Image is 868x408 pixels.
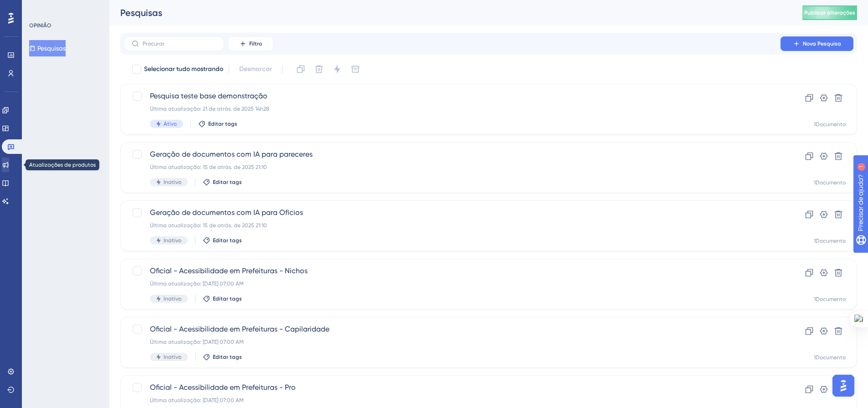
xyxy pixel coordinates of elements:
[150,106,269,112] font: Última atualização: 21 de atrás. de 2025 14h28
[85,5,87,10] font: 1
[150,383,296,392] font: Oficial - Acessibilidade em Prefeituras - Pro
[235,61,277,77] button: Desmarcar
[814,121,846,127] font: 1Documento
[120,7,162,18] font: Pesquisas
[208,121,237,127] font: Editar tags
[150,222,267,229] font: Última atualização: 15 de atrás. de 2025 21:10
[164,121,177,127] font: Ativo
[29,22,51,29] font: OPINIÃO
[164,296,181,302] font: Inativo
[213,296,242,302] font: Editar tags
[29,40,66,56] button: Pesquisas
[804,10,855,16] font: Publicar alterações
[802,5,857,20] button: Publicar alterações
[164,354,181,360] font: Inativo
[150,280,244,287] font: Última atualização: [DATE] 07:00 AM
[37,45,66,52] font: Pesquisas
[164,179,181,185] font: Inativo
[150,208,303,217] font: Geração de documentos com IA para Ofícios
[150,339,244,345] font: Última atualização: [DATE] 07:00 AM
[781,36,853,51] button: Nova Pesquisa
[213,237,242,244] font: Editar tags
[814,179,846,186] font: 1Documento
[150,266,308,275] font: Oficial - Acessibilidade em Prefeituras - Nichos
[814,296,846,302] font: 1Documento
[21,4,78,11] font: Precisar de ajuda?
[144,65,223,73] font: Selecionar tudo mostrando
[249,41,262,47] font: Filtro
[213,179,242,185] font: Editar tags
[803,41,841,47] font: Nova Pesquisa
[150,150,313,158] font: Geração de documentos com IA para pareceres
[814,354,846,361] font: 1Documento
[814,238,846,244] font: 1Documento
[198,120,237,127] button: Editar tags
[213,354,242,360] font: Editar tags
[150,92,267,100] font: Pesquisa teste base demonstração
[228,36,273,51] button: Filtro
[150,397,244,403] font: Última atualização: [DATE] 07:00 AM
[203,237,242,244] button: Editar tags
[143,41,216,47] input: Procurar
[150,164,267,170] font: Última atualização: 15 de atrás. de 2025 21:10
[150,325,329,333] font: Oficial - Acessibilidade em Prefeituras - Capilaridade
[203,295,242,302] button: Editar tags
[239,65,272,73] font: Desmarcar
[830,372,857,399] iframe: Iniciador do Assistente de IA do UserGuiding
[164,237,181,244] font: Inativo
[203,353,242,361] button: Editar tags
[203,178,242,186] button: Editar tags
